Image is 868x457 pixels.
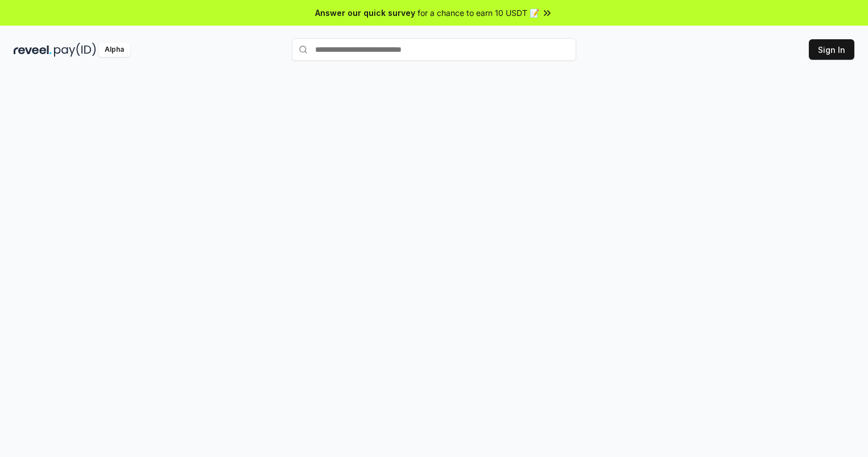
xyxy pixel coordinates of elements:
button: Sign In [809,39,854,60]
div: Alpha [98,43,130,57]
img: pay_id [54,43,96,57]
img: reveel_dark [14,43,52,57]
span: Answer our quick survey [315,7,415,19]
span: for a chance to earn 10 USDT 📝 [418,7,539,19]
